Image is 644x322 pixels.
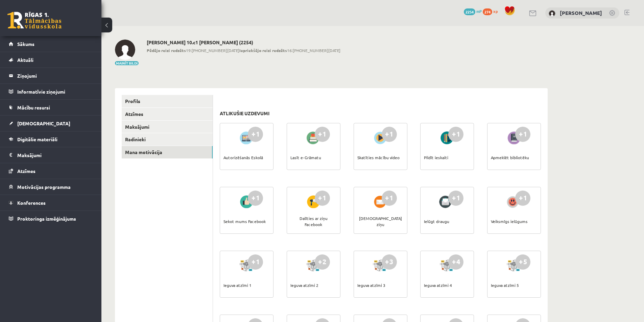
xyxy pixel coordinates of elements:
[290,273,318,297] div: Ieguva atzīmi 2
[17,120,70,126] span: [DEMOGRAPHIC_DATA]
[223,273,252,297] div: Ieguva atzīmi 1
[357,273,385,297] div: Ieguva atzīmi 3
[122,121,213,133] a: Maksājumi
[382,191,397,206] div: +1
[9,195,93,210] a: Konferences
[315,191,330,206] div: +1
[448,127,463,142] div: +1
[17,184,71,190] span: Motivācijas programma
[17,57,33,63] span: Aktuāli
[17,68,93,83] legend: Ziņojumi
[9,52,93,68] a: Aktuāli
[9,163,93,179] a: Atzīmes
[515,254,530,270] div: +5
[17,84,93,99] legend: Informatīvie ziņojumi
[483,8,492,15] span: 274
[464,8,482,14] a: 2254 mP
[493,8,498,14] span: xp
[483,8,501,14] a: 274 xp
[424,146,448,169] div: Pildīt ieskaiti
[491,273,519,297] div: Ieguva atzīmi 5
[115,40,135,60] img: Timurs Gorodņičevs
[17,136,57,142] span: Digitālie materiāli
[357,209,404,233] div: [DEMOGRAPHIC_DATA] ziņu
[464,8,475,15] span: 2254
[122,108,213,120] a: Atzīmes
[9,68,93,83] a: Ziņojumi
[515,191,530,206] div: +1
[17,200,46,206] span: Konferences
[382,127,397,142] div: +1
[382,254,397,270] div: +3
[223,209,266,233] div: Sekot mums Facebook
[115,61,139,65] button: Mainīt bildi
[147,47,340,53] span: 19:[PHONE_NUMBER][DATE] 16:[PHONE_NUMBER][DATE]
[220,110,269,116] h3: Atlikušie uzdevumi
[549,10,555,17] img: Timurs Gorodņičevs
[357,146,400,169] div: Skatīties mācību video
[290,209,337,233] div: Dalīties ar ziņu Facebook
[290,146,321,169] div: Lasīt e-Grāmatu
[9,116,93,131] a: [DEMOGRAPHIC_DATA]
[9,84,93,99] a: Informatīvie ziņojumi
[248,127,263,142] div: +1
[17,168,35,174] span: Atzīmes
[560,9,602,16] a: [PERSON_NAME]
[248,254,263,270] div: +1
[9,147,93,163] a: Maksājumi
[9,179,93,195] a: Motivācijas programma
[223,146,263,169] div: Autorizēšanās Eskolā
[17,147,93,163] legend: Maksājumi
[424,273,452,297] div: Ieguva atzīmi 4
[476,8,482,14] span: mP
[239,48,287,53] b: Iepriekšējo reizi redzēts
[448,191,463,206] div: +1
[315,127,330,142] div: +1
[248,191,263,206] div: +1
[122,95,213,107] a: Profils
[147,40,340,45] h2: [PERSON_NAME] 10.c1 [PERSON_NAME] (2254)
[17,41,34,47] span: Sākums
[220,123,273,170] a: +1 Autorizēšanās Eskolā
[9,100,93,115] a: Mācību resursi
[424,209,449,233] div: Ielūgt draugu
[9,131,93,147] a: Digitālie materiāli
[17,104,50,110] span: Mācību resursi
[448,254,463,270] div: +4
[122,133,213,146] a: Radinieki
[122,146,213,158] a: Mana motivācija
[491,209,528,233] div: Veiksmīgs ielūgums
[147,48,186,53] b: Pēdējo reizi redzēts
[315,254,330,270] div: +2
[7,12,62,29] a: Rīgas 1. Tālmācības vidusskola
[9,36,93,52] a: Sākums
[9,211,93,226] a: Proktoringa izmēģinājums
[491,146,529,169] div: Apmeklēt bibliotēku
[515,127,530,142] div: +1
[17,216,76,222] span: Proktoringa izmēģinājums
